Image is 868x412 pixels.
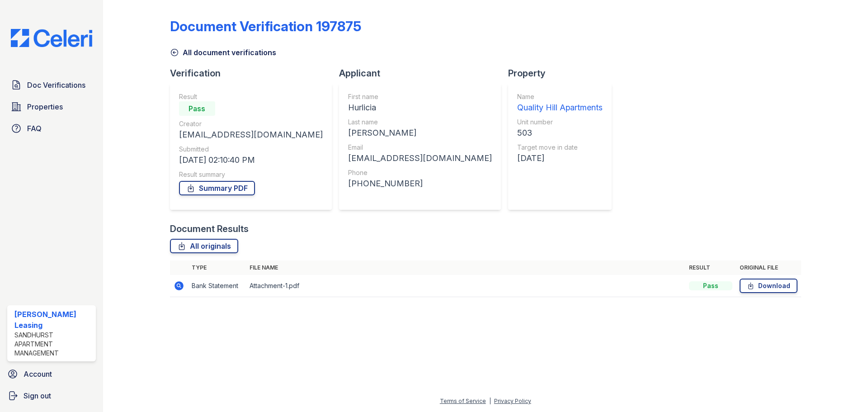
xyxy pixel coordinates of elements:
div: Quality Hill Apartments [517,101,603,114]
div: [DATE] 02:10:40 PM [179,154,323,166]
div: Creator [179,119,323,128]
a: Download [740,279,797,293]
div: [EMAIL_ADDRESS][DOMAIN_NAME] [348,152,492,165]
th: Type [188,260,246,275]
div: Name [517,92,603,101]
div: Pass [179,101,215,116]
span: Sign out [24,390,51,401]
div: Submitted [179,145,323,154]
div: [EMAIL_ADDRESS][DOMAIN_NAME] [179,128,323,141]
div: Target move in date [517,143,603,152]
div: Applicant [339,67,508,80]
a: Terms of Service [440,398,486,404]
div: Sandhurst Apartment Management [14,331,92,358]
a: FAQ [7,119,96,137]
span: Account [24,369,52,379]
div: Verification [170,67,339,80]
div: 503 [517,127,603,139]
div: [PHONE_NUMBER] [348,177,492,190]
div: [DATE] [517,152,603,165]
span: FAQ [27,123,42,134]
a: Sign out [4,387,99,405]
th: File name [246,260,685,275]
div: | [489,398,491,404]
a: Properties [7,98,96,116]
a: All originals [170,239,238,253]
th: Original file [736,260,801,275]
td: Attachment-1.pdf [246,275,685,297]
a: Doc Verifications [7,76,96,94]
div: Hurlicia [348,101,492,114]
div: Phone [348,168,492,177]
th: Result [685,260,736,275]
div: Pass [689,281,732,290]
a: All document verifications [170,47,276,58]
a: Summary PDF [179,181,255,195]
div: Result [179,92,323,101]
div: First name [348,92,492,101]
img: CE_Logo_Blue-a8612792a0a2168367f1c8372b55b34899dd931a85d93a1a3d3e32e68fde9ad4.png [4,29,99,47]
span: Doc Verifications [27,80,85,90]
div: Last name [348,118,492,127]
a: Privacy Policy [494,398,531,404]
td: Bank Statement [188,275,246,297]
div: Document Results [170,223,249,235]
span: Properties [27,101,63,112]
div: Email [348,143,492,152]
a: Account [4,365,99,383]
div: [PERSON_NAME] [348,127,492,139]
a: Name Quality Hill Apartments [517,92,603,114]
div: Unit number [517,118,603,127]
div: Document Verification 197875 [170,18,361,34]
div: Result summary [179,170,323,179]
iframe: chat widget [830,376,859,403]
div: [PERSON_NAME] Leasing [14,309,92,331]
div: Property [508,67,619,80]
